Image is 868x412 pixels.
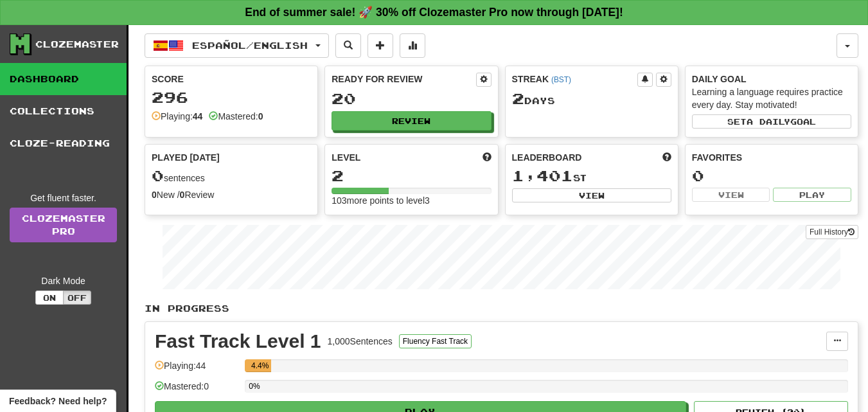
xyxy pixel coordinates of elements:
[332,151,360,164] span: Level
[152,110,202,123] div: Playing:
[512,188,671,202] button: View
[152,73,311,85] div: Score
[551,75,571,84] a: (BST)
[180,190,185,200] strong: 0
[399,334,472,348] button: Fluency Fast Track
[483,151,492,164] span: Score more points to level up
[209,110,263,123] div: Mastered:
[400,33,425,58] button: More stats
[192,40,308,51] span: Español / English
[152,188,311,201] div: New / Review
[747,117,790,126] span: a daily
[332,73,475,85] div: Ready for Review
[10,208,117,242] a: ClozemasterPro
[145,33,329,58] button: Español/English
[35,38,119,51] div: Clozemaster
[512,151,582,164] span: Leaderboard
[35,291,64,305] button: On
[692,151,851,164] div: Favorites
[368,33,393,58] button: Add sentence to collection
[332,168,491,184] div: 2
[692,114,851,129] button: Seta dailygoal
[328,335,393,348] div: 1,000 Sentences
[806,225,858,239] button: Full History
[155,332,321,351] div: Fast Track Level 1
[245,6,623,19] strong: End of summer sale! 🚀 30% off Clozemaster Pro now through [DATE]!
[332,111,491,130] button: Review
[692,188,770,202] button: View
[335,33,361,58] button: Search sentences
[332,194,491,207] div: 103 more points to level 3
[9,395,107,408] span: Open feedback widget
[512,73,637,85] div: Streak
[773,188,851,202] button: Play
[258,111,263,121] strong: 0
[152,151,220,164] span: Played [DATE]
[155,359,238,381] div: Playing: 44
[155,380,238,401] div: Mastered: 0
[332,91,491,107] div: 20
[512,91,671,107] div: Day s
[10,192,117,204] div: Get fluent faster.
[63,291,91,305] button: Off
[249,359,271,372] div: 4.4%
[692,168,851,184] div: 0
[512,89,524,107] span: 2
[692,85,851,111] div: Learning a language requires practice every day. Stay motivated!
[152,166,164,184] span: 0
[152,89,311,105] div: 296
[145,302,858,315] p: In Progress
[193,111,203,121] strong: 44
[152,190,157,200] strong: 0
[662,151,671,164] span: This week in points, UTC
[512,168,671,184] div: st
[10,274,117,287] div: Dark Mode
[512,166,573,184] span: 1,401
[152,168,311,184] div: sentences
[692,73,851,85] div: Daily Goal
